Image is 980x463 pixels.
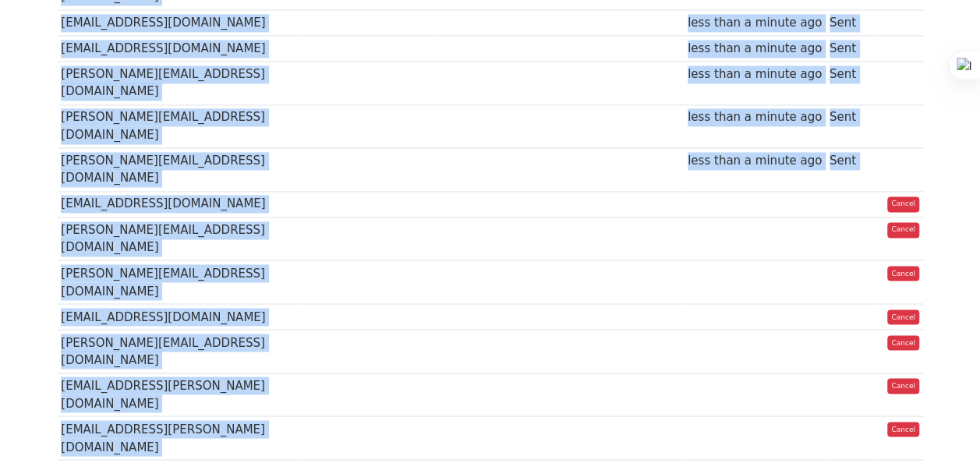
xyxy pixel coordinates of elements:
div: less than a minute ago [688,65,822,83]
td: [EMAIL_ADDRESS][PERSON_NAME][DOMAIN_NAME] [58,373,300,416]
td: [PERSON_NAME][EMAIL_ADDRESS][DOMAIN_NAME] [58,330,300,373]
a: Cancel [887,378,919,394]
div: less than a minute ago [688,108,822,126]
td: [EMAIL_ADDRESS][DOMAIN_NAME] [58,9,300,35]
div: less than a minute ago [688,40,822,58]
a: Cancel [887,422,919,437]
td: [PERSON_NAME][EMAIL_ADDRESS][DOMAIN_NAME] [58,61,300,104]
a: Cancel [887,196,919,212]
td: [EMAIL_ADDRESS][DOMAIN_NAME] [58,191,300,217]
a: Cancel [887,309,919,325]
td: Sent [826,104,876,148]
td: [PERSON_NAME][EMAIL_ADDRESS][DOMAIN_NAME] [58,260,300,304]
td: [PERSON_NAME][EMAIL_ADDRESS][DOMAIN_NAME] [58,217,300,260]
a: Cancel [887,335,919,351]
td: [EMAIL_ADDRESS][DOMAIN_NAME] [58,35,300,61]
td: [EMAIL_ADDRESS][DOMAIN_NAME] [58,303,300,329]
td: [EMAIL_ADDRESS][PERSON_NAME][DOMAIN_NAME] [58,416,300,460]
td: [PERSON_NAME][EMAIL_ADDRESS][DOMAIN_NAME] [58,104,300,148]
td: Sent [826,148,876,192]
iframe: Chat Widget [902,388,980,463]
td: [PERSON_NAME][EMAIL_ADDRESS][DOMAIN_NAME] [58,148,300,192]
td: Sent [826,9,876,35]
td: Sent [826,35,876,61]
div: less than a minute ago [688,152,822,170]
a: Cancel [887,222,919,238]
a: Cancel [887,266,919,281]
td: Sent [826,61,876,104]
div: less than a minute ago [688,14,822,32]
